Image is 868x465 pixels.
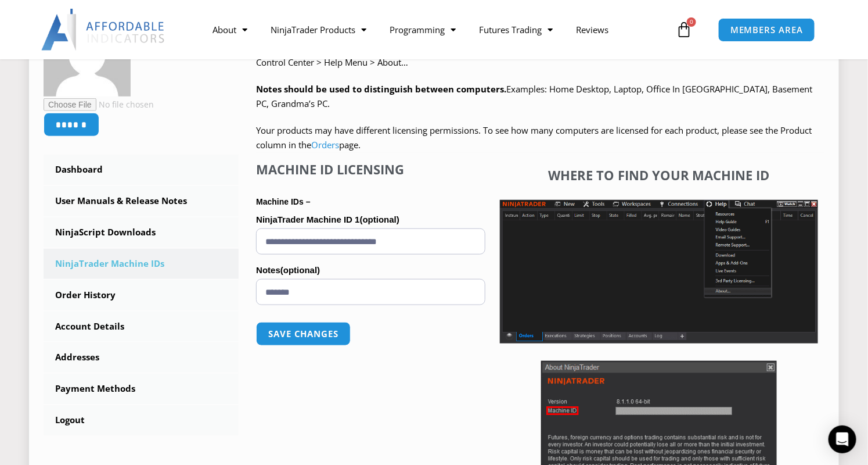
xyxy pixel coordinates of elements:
a: MEMBERS AREA [718,18,815,42]
a: Dashboard [44,155,239,185]
a: Account Details [44,312,239,342]
a: NinjaScript Downloads [44,217,239,248]
span: MEMBERS AREA [730,26,803,34]
h4: Where to find your Machine ID [500,167,818,183]
a: Logout [44,405,239,435]
a: Futures Trading [467,16,564,43]
a: About [201,16,259,43]
span: 0 [687,17,696,27]
a: Payment Methods [44,374,239,404]
span: Your products may have different licensing permissions. To see how many computers are licensed fo... [256,124,812,151]
a: Orders [311,139,339,151]
img: Screenshot 2025-01-17 1155544 | Affordable Indicators – NinjaTrader [500,200,818,344]
label: Notes [256,262,485,279]
nav: Menu [201,16,673,43]
span: Examples: Home Desktop, Laptop, Office In [GEOGRAPHIC_DATA], Basement PC, Grandma’s PC. [256,83,812,110]
a: Reviews [564,16,620,43]
a: NinjaTrader Products [259,16,378,43]
div: Open Intercom Messenger [829,425,856,453]
label: NinjaTrader Machine ID 1 [256,211,485,228]
strong: Notes should be used to distinguish between computers. [256,83,506,95]
a: Programming [378,16,467,43]
span: (optional) [280,265,320,275]
a: Addresses [44,342,239,373]
button: Save changes [256,322,351,346]
a: User Manuals & Release Notes [44,186,239,216]
a: Order History [44,280,239,310]
a: NinjaTrader Machine IDs [44,249,239,279]
img: LogoAI | Affordable Indicators – NinjaTrader [41,9,166,51]
nav: Account pages [44,155,239,435]
strong: Machine IDs – [256,197,310,206]
h4: Machine ID Licensing [256,162,485,177]
span: (optional) [360,214,399,224]
a: 0 [658,13,709,46]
